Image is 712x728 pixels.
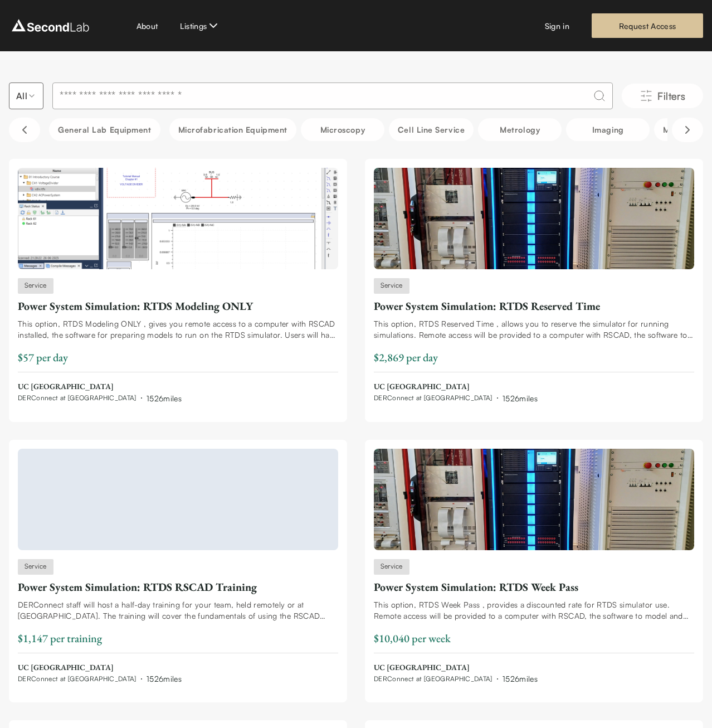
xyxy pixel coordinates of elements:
div: Power System Simulation: RTDS Reserved Time [374,298,694,314]
button: Microfabrication Equipment [169,118,296,141]
span: $2,869 per day [374,350,438,365]
button: Metrology [478,118,562,141]
a: Power System Simulation: RTDS Modeling ONLYServicePower System Simulation: RTDS Modeling ONLYThis... [18,168,338,404]
a: About [136,20,158,32]
div: This option, RTDS Reserved Time , allows you to reserve the simulator for running simulations. Re... [374,318,694,341]
span: Service [18,278,53,294]
a: Sign in [545,20,569,32]
div: DERConnect staff will host a half-day training for your team, held remotely or at [GEOGRAPHIC_DAT... [18,599,338,622]
div: 1526 miles [503,673,538,685]
div: This option, RTDS Modeling ONLY , gives you remote access to a computer with RSCAD installed, the... [18,318,338,341]
a: Power System Simulation: RTDS Reserved TimeServicePower System Simulation: RTDS Reserved TimeThis... [374,168,694,404]
span: $1,147 per training [18,631,102,646]
span: Service [18,559,53,575]
a: Power System Simulation: RTDS Week PassServicePower System Simulation: RTDS Week PassThis option,... [374,449,694,685]
div: 1526 miles [147,673,182,685]
span: UC [GEOGRAPHIC_DATA] [374,662,538,673]
span: DERConnect at [GEOGRAPHIC_DATA] [374,394,492,402]
span: Service [374,278,409,294]
span: UC [GEOGRAPHIC_DATA] [374,381,538,392]
button: Listings [180,19,220,32]
div: 1526 miles [503,392,538,404]
div: 1526 miles [147,392,182,404]
span: $57 per day [18,350,68,365]
button: Imaging [566,118,650,141]
img: Power System Simulation: RTDS Week Pass [374,449,694,550]
button: General Lab equipment [49,118,160,141]
span: $10,040 per week [374,631,451,646]
span: Service [374,559,409,575]
button: Microscopy [301,118,384,141]
div: This option, RTDS Week Pass , provides a discounted rate for RTDS simulator use. Remote access wi... [374,599,694,622]
span: UC [GEOGRAPHIC_DATA] [18,381,182,392]
a: ServicePower System Simulation: RTDS RSCAD TrainingDERConnect staff will host a half-day training... [18,449,338,685]
button: Select listing type [9,82,43,109]
a: Request Access [592,13,703,38]
button: Scroll left [9,118,40,142]
img: Power System Simulation: RTDS Modeling ONLY [18,168,338,269]
div: Power System Simulation: RTDS Modeling ONLY [18,298,338,314]
img: Power System Simulation: RTDS Reserved Time [374,168,694,269]
button: Cell line service [389,118,474,141]
span: DERConnect at [GEOGRAPHIC_DATA] [18,394,136,402]
button: Filters [622,84,703,108]
span: UC [GEOGRAPHIC_DATA] [18,662,182,673]
div: Power System Simulation: RTDS RSCAD Training [18,579,338,595]
span: Filters [657,88,685,104]
span: DERConnect at [GEOGRAPHIC_DATA] [374,674,492,683]
img: logo [9,17,92,35]
span: DERConnect at [GEOGRAPHIC_DATA] [18,674,136,683]
button: Scroll right [672,118,703,142]
div: Power System Simulation: RTDS Week Pass [374,579,694,595]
